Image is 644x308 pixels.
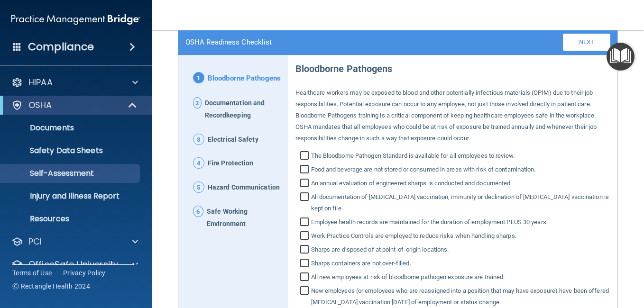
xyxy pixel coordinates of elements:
[6,191,136,201] p: Injury and Illness Report
[28,77,53,88] p: HIPAA
[28,236,42,247] p: PCI
[11,77,138,88] a: HIPAA
[63,268,106,278] a: Privacy Policy
[185,38,272,46] h4: OSHA Readiness Checklist
[208,134,258,146] span: Electrical Safety
[607,43,635,71] button: Open Resource Center
[311,191,611,214] span: All documentation of [MEDICAL_DATA] vaccination, immunity or declination of [MEDICAL_DATA] vaccin...
[193,157,204,169] span: 4
[28,259,118,270] p: OfficeSafe University
[208,181,280,194] span: Hazard Communication
[295,87,611,144] p: Healthcare workers may be exposed to blood and other potentially infectious materials (OPIM) due ...
[300,273,311,283] input: All new employees at risk of bloodborne pathogen exposure are trained.
[205,97,281,122] span: Documentation and Recordkeeping
[28,40,94,54] h4: Compliance
[208,72,281,85] span: Bloodborne Pathogens
[193,97,202,109] span: 2
[11,236,138,247] a: PCI
[300,180,311,189] input: An annual evaluation of engineered sharps is conducted and documented.
[311,244,449,255] span: Sharps are disposed of at point‐of‐origin locations.
[311,285,611,308] span: New employees (or employees who are reassigned into a position that may have exposure) have been ...
[300,246,311,255] input: Sharps are disposed of at point‐of‐origin locations.
[193,134,204,145] span: 3
[6,214,136,224] p: Resources
[193,181,204,193] span: 5
[6,123,136,133] p: Documents
[300,166,311,175] input: Food and beverage are not stored or consumed in areas with risk of contamination.
[300,287,311,308] input: New employees (or employees who are reassigned into a position that may have exposure) have been ...
[563,34,610,51] a: Next
[12,268,52,278] a: Terms of Use
[300,193,311,214] input: All documentation of [MEDICAL_DATA] vaccination, immunity or declination of [MEDICAL_DATA] vaccin...
[300,260,311,269] input: Sharps containers are not over‐filled.
[207,206,281,230] span: Safe Working Environment
[311,272,505,283] span: All new employees at risk of bloodborne pathogen exposure are trained.
[11,259,138,270] a: OfficeSafe University
[311,178,512,189] span: An annual evaluation of engineered sharps is conducted and documented.
[208,157,254,170] span: Fire Protection
[193,206,203,217] span: 6
[11,100,138,111] a: OSHA
[12,281,90,291] span: Ⓒ Rectangle Health 2024
[6,146,136,155] p: Safety Data Sheets
[300,232,311,242] input: Work Practice Controls are employed to reduce risks when handling sharps.
[300,218,311,228] input: Employee health records are maintained for the duration of employment PLUS 30 years.
[6,169,136,178] p: Self-Assessment
[311,230,516,242] span: Work Practice Controls are employed to reduce risks when handling sharps.
[311,217,548,228] span: Employee health records are maintained for the duration of employment PLUS 30 years.
[300,152,311,162] input: The Bloodborne Pathogen Standard is available for all employees to review.
[311,258,411,269] span: Sharps containers are not over‐filled.
[295,55,611,78] p: Bloodborne Pathogens
[193,72,204,83] span: 1
[11,10,140,29] img: PMB logo
[311,164,536,175] span: Food and beverage are not stored or consumed in areas with risk of contamination.
[311,150,515,162] span: The Bloodborne Pathogen Standard is available for all employees to review.
[28,100,52,111] p: OSHA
